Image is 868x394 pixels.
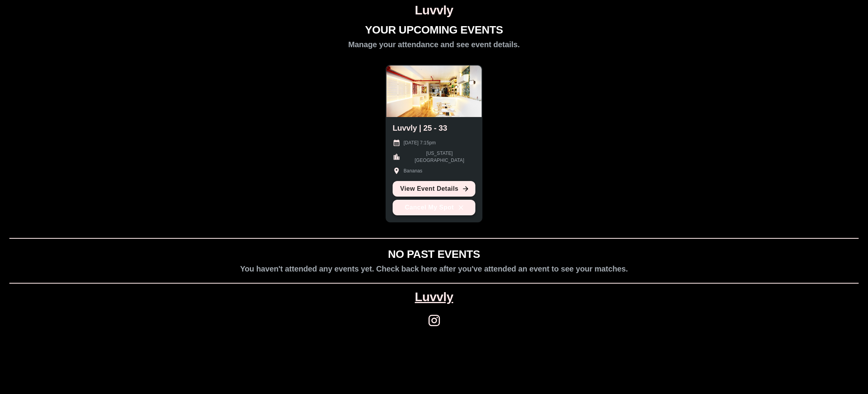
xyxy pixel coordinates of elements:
h1: YOUR UPCOMING EVENTS [365,24,503,37]
p: [US_STATE][GEOGRAPHIC_DATA] [404,150,475,164]
h2: Manage your attendance and see event details. [348,40,519,49]
h2: Luvvly | 25 - 33 [393,123,447,133]
a: Luvvly [415,290,453,304]
a: View Event Details [393,181,475,197]
p: [DATE] 7:15pm [404,139,436,146]
p: Bananas [404,167,422,174]
h1: Luvvly [3,3,865,18]
button: Cancel My Spot [393,200,475,215]
h1: NO PAST EVENTS [388,248,480,261]
h2: You haven't attended any events yet. Check back here after you've attended an event to see your m... [240,264,628,273]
